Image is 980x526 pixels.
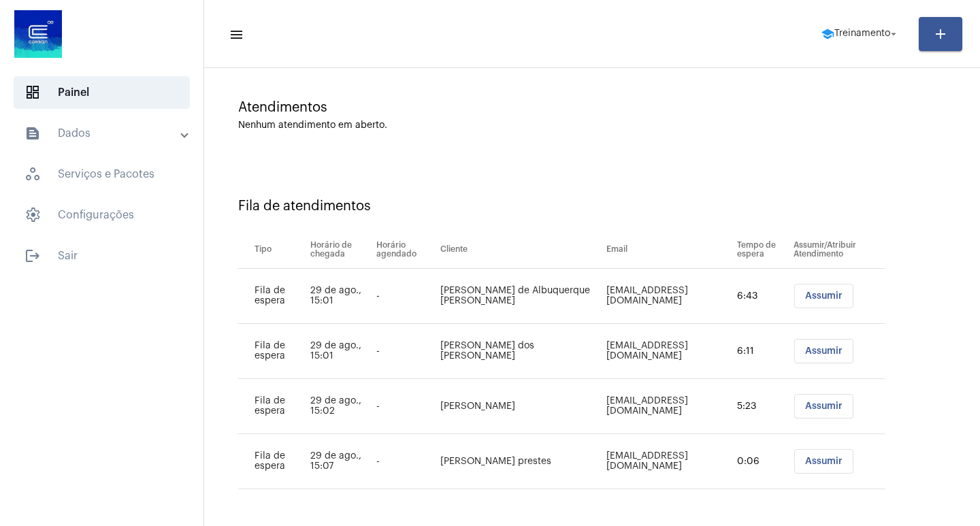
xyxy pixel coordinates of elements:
td: [EMAIL_ADDRESS][DOMAIN_NAME] [603,379,733,434]
td: 29 de ago., 15:01 [307,324,372,379]
mat-chip-list: selection [794,394,885,418]
td: - [373,324,437,379]
div: Nenhum atendimento em aberto. [238,120,946,131]
div: Fila de atendimentos [238,199,946,214]
td: [EMAIL_ADDRESS][DOMAIN_NAME] [603,324,733,379]
td: 29 de ago., 15:02 [307,379,372,434]
span: Configurações [14,199,190,231]
button: Assumir [794,394,853,418]
td: Fila de espera [238,324,307,379]
mat-chip-list: selection [794,284,885,308]
td: - [373,269,437,324]
th: Tempo de espera [734,231,790,269]
td: 0:06 [734,434,790,489]
span: sidenav icon [24,84,41,101]
span: sidenav icon [24,166,41,182]
img: d4669ae0-8c07-2337-4f67-34b0df7f5ae4.jpeg [11,7,65,61]
th: Cliente [437,231,603,269]
td: 29 de ago., 15:01 [307,269,372,324]
span: Assumir [805,346,843,356]
mat-icon: arrow_drop_down [887,28,900,40]
td: [PERSON_NAME] [437,379,603,434]
mat-chip-list: selection [794,339,885,363]
td: 5:23 [734,379,790,434]
span: Serviços e Pacotes [14,158,190,191]
div: Atendimentos [238,100,946,115]
mat-icon: add [932,26,949,42]
mat-panel-title: Dados [24,125,182,142]
td: Fila de espera [238,379,307,434]
td: 6:11 [734,324,790,379]
button: Treinamento [813,20,908,48]
span: Sair [14,240,190,272]
th: Horário agendado [373,231,437,269]
mat-icon: sidenav icon [229,27,242,43]
mat-expansion-panel-header: sidenav iconDados [8,117,203,150]
span: sidenav icon [24,207,41,223]
mat-icon: sidenav icon [24,125,41,142]
td: [PERSON_NAME] prestes [437,434,603,489]
td: Fila de espera [238,434,307,489]
button: Assumir [794,284,853,308]
td: Fila de espera [238,269,307,324]
td: [EMAIL_ADDRESS][DOMAIN_NAME] [603,434,733,489]
td: 6:43 [734,269,790,324]
button: Assumir [794,449,853,474]
td: [PERSON_NAME] dos [PERSON_NAME] [437,324,603,379]
span: Assumir [805,457,843,466]
td: [PERSON_NAME] de Albuquerque [PERSON_NAME] [437,269,603,324]
td: 29 de ago., 15:07 [307,434,372,489]
mat-chip-list: selection [794,449,885,474]
td: - [373,434,437,489]
mat-icon: sidenav icon [24,248,41,264]
td: - [373,379,437,434]
th: Assumir/Atribuir Atendimento [790,231,885,269]
span: Treinamento [834,29,890,39]
span: Assumir [805,401,843,411]
span: Painel [14,76,190,109]
td: [EMAIL_ADDRESS][DOMAIN_NAME] [603,269,733,324]
th: Email [603,231,733,269]
th: Tipo [238,231,307,269]
button: Assumir [794,339,853,363]
th: Horário de chegada [307,231,372,269]
span: Assumir [805,291,843,301]
mat-icon: school [821,27,834,41]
